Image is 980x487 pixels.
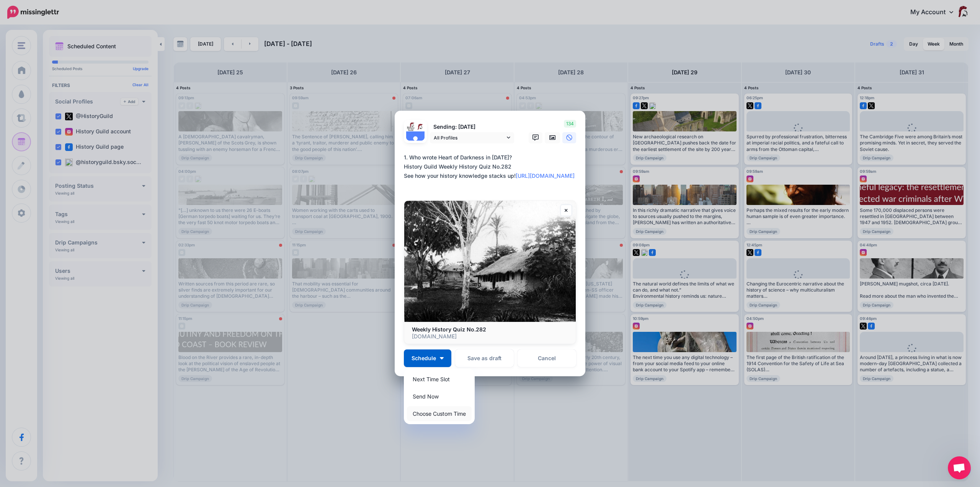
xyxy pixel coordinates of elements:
[440,357,444,359] img: arrow-down-white.png
[404,369,475,424] div: Schedule
[412,356,436,361] span: Schedule
[430,123,514,131] p: Sending: [DATE]
[455,349,514,367] button: Save as draft
[518,349,576,367] a: Cancel
[564,120,576,128] span: 134
[412,326,486,333] b: Weekly History Quiz No.282
[406,131,425,150] img: user_default_image.png
[407,372,472,387] a: Next Time Slot
[407,389,472,404] a: Send Now
[404,349,451,367] button: Schedule
[415,122,425,131] img: Hu3l9d_N-52559.jpg
[407,406,472,421] a: Choose Custom Time
[412,333,568,340] p: [DOMAIN_NAME]
[430,132,514,143] a: All Profiles
[404,201,576,322] img: Weekly History Quiz No.282
[406,122,415,131] img: 107731654_100216411778643_5832032346804107827_n-bsa91741.jpg
[434,134,505,142] span: All Profiles
[404,153,580,180] div: 1. Who wrote Heart of Darkness in [DATE]? History Guild Weekly History Quiz No.282 See how your h...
